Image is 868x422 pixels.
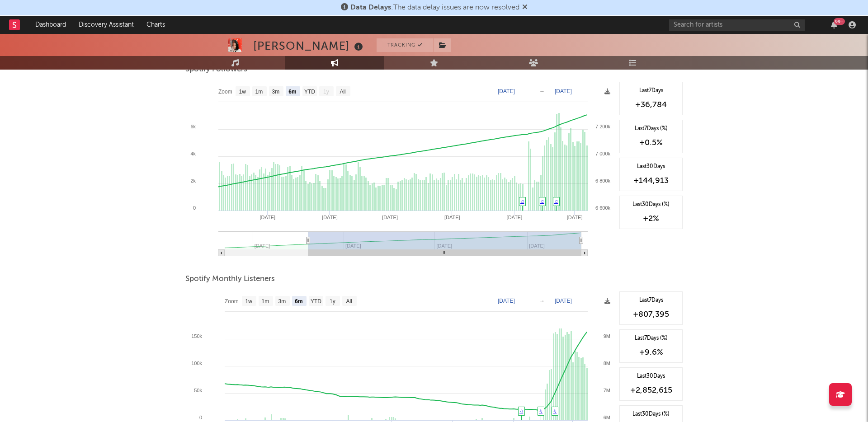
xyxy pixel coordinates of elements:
text: 6k [190,124,196,129]
text: 0 [193,205,196,211]
div: Last 30 Days [624,163,678,171]
text: [DATE] [507,215,523,220]
text: YTD [304,89,315,95]
a: Charts [140,16,171,34]
text: Zoom [225,298,239,305]
a: ♫ [540,198,544,204]
text: [DATE] [322,215,338,220]
span: : The data delay issues are now resolved [350,4,519,11]
text: All [346,298,352,305]
a: ♫ [554,198,558,204]
text: 7 200k [595,124,611,129]
text: 150k [191,333,202,339]
text: 4k [190,151,196,156]
div: [PERSON_NAME] [253,38,365,53]
div: +36,784 [624,99,678,110]
text: 7 000k [595,151,611,156]
text: [DATE] [498,88,515,94]
text: [DATE] [444,215,460,220]
text: 7M [604,388,610,393]
span: Spotify Followers [185,64,247,75]
text: 0 [199,415,202,420]
text: 8M [604,361,610,366]
text: 6m [295,298,302,305]
text: 1y [323,89,329,95]
text: 100k [191,361,202,366]
div: Last 7 Days [624,87,678,95]
div: Last 30 Days (%) [624,201,678,209]
text: → [539,88,545,94]
div: Last 30 Days [624,372,678,380]
div: +807,395 [624,309,678,320]
text: All [340,89,345,95]
text: [DATE] [555,298,572,304]
div: +2,852,615 [624,385,678,396]
span: Dismiss [522,4,528,11]
div: +0.5 % [624,137,678,148]
text: 6 800k [595,178,611,183]
div: 99 + [834,18,845,25]
text: 3m [278,298,286,305]
div: +144,913 [624,175,678,186]
button: 99+ [831,21,837,28]
text: 6 600k [595,205,611,211]
text: → [539,298,545,304]
span: Spotify Monthly Listeners [185,274,275,285]
text: 6m [288,89,296,95]
button: Tracking [377,38,433,52]
a: Dashboard [29,16,72,34]
text: [DATE] [498,298,515,304]
text: 1w [245,298,253,305]
text: [DATE] [555,88,572,94]
div: +9.6 % [624,347,678,358]
div: Last 7 Days (%) [624,125,678,133]
text: 3m [272,89,280,95]
text: 1w [239,89,246,95]
a: ♫ [553,408,557,413]
a: Discovery Assistant [72,16,140,34]
text: Zoom [218,89,232,95]
text: 50k [194,388,202,393]
div: Last 30 Days (%) [624,410,678,418]
text: [DATE] [259,215,275,220]
a: ♫ [519,408,523,413]
div: Last 7 Days (%) [624,334,678,342]
text: 1m [255,89,263,95]
text: YTD [311,298,321,305]
div: Last 7 Days [624,296,678,305]
a: ♫ [539,408,542,413]
span: Data Delays [350,4,391,11]
text: [DATE] [567,215,583,220]
input: Search for artists [669,19,805,31]
text: 2k [190,178,196,183]
a: ♫ [520,198,524,204]
text: [DATE] [382,215,398,220]
text: 6M [604,415,610,420]
text: 1m [262,298,269,305]
div: +2 % [624,213,678,224]
text: 1y [330,298,335,305]
text: 9M [604,333,610,339]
